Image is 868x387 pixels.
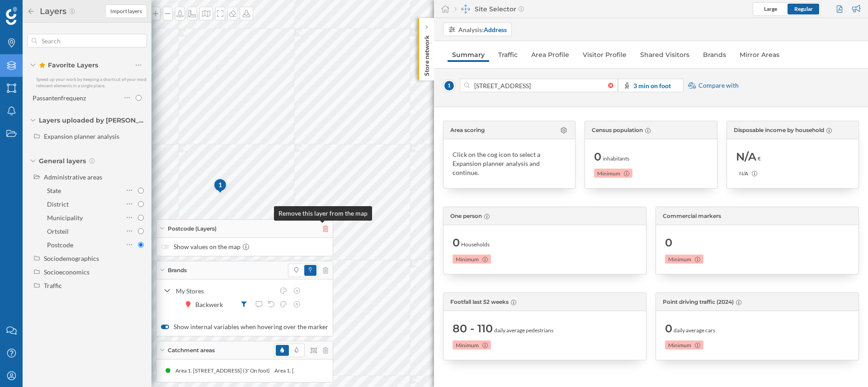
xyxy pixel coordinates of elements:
[245,366,344,375] div: Area 1. [STREET_ADDRESS] (3' On foot)
[597,170,620,178] span: Minimum
[736,150,756,164] span: N/A
[698,47,731,62] a: Brands
[47,227,69,235] div: Ortsteil
[592,126,643,134] span: Census population
[603,155,629,163] span: inhabitants
[161,322,328,331] label: Show internal variables when hovering over the marker
[663,298,734,306] span: Point driving traffic (2024)
[527,47,574,62] a: Area Profile
[698,81,739,90] span: Compare with
[44,282,62,289] div: Traffic
[168,346,215,354] span: Catchment areas
[44,173,102,181] div: Administrative areas
[484,26,507,33] strong: Address
[36,76,147,88] span: Speed up your work by keeping a shortcut of your most relevant elements in a single place.
[794,5,813,12] span: Regular
[594,150,601,164] span: 0
[494,326,553,335] span: daily average pedestrians
[454,5,524,14] div: Site Selector
[44,132,119,140] div: Expansion planner analysis
[138,242,144,248] input: Postcode
[6,7,17,25] img: Geoblink Logo
[110,7,142,15] span: Import layers
[453,321,493,336] span: 80 - 110
[663,212,721,220] span: Commercial markers
[47,241,73,249] div: Postcode
[168,225,217,233] span: Postcode (Layers)
[33,94,86,102] div: Passantenfrequenz
[734,126,824,134] span: Disposable income by household
[458,25,507,34] div: Analysis:
[665,321,672,336] span: 0
[39,61,98,70] span: Favorite Layers
[448,47,489,62] a: Summary
[578,47,631,62] a: Visitor Profile
[668,255,691,264] span: Minimum
[138,215,144,221] input: Municipality
[494,47,522,62] a: Traffic
[668,341,691,349] span: Minimum
[138,188,144,193] input: State
[44,268,90,276] div: Socioeconomics
[213,180,228,189] div: 1
[665,236,672,250] span: 0
[443,80,455,92] span: 1
[450,126,485,134] span: Area scoring
[47,187,61,194] div: State
[461,241,490,249] span: Households
[44,255,99,262] div: Sociodemographics
[47,200,69,208] div: District
[195,300,227,309] div: Backwerk
[35,4,69,19] h2: Layers
[764,5,777,12] span: Large
[674,326,715,335] span: daily average cars
[636,47,694,62] a: Shared Visitors
[213,178,226,194] div: 1
[453,150,566,177] div: Click on the cog icon to select a Expansion planner analysis and continue.
[456,255,479,264] span: Minimum
[161,242,328,251] label: Show values on the map
[138,201,144,207] input: District
[456,341,479,349] span: Minimum
[176,286,274,296] div: My Stores
[422,32,431,76] p: Store network
[39,156,86,165] span: General layers
[633,82,671,90] strong: 3 min on foot
[168,266,187,274] span: Brands
[453,236,460,250] span: 0
[19,6,52,14] span: Support
[213,178,228,195] img: pois-map-marker.svg
[39,116,147,125] span: Layers uploaded by [PERSON_NAME] Holding AG
[739,170,748,178] span: N/A
[461,5,470,14] img: dashboards-manager.svg
[735,47,784,62] a: Mirror Areas
[450,298,509,306] span: Footfall last 52 weeks
[47,214,83,222] div: Municipality
[758,155,761,163] span: €
[450,212,482,220] span: One person
[138,228,144,234] input: Ortsteil
[146,366,245,375] div: Area 1. [STREET_ADDRESS] (3' On foot)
